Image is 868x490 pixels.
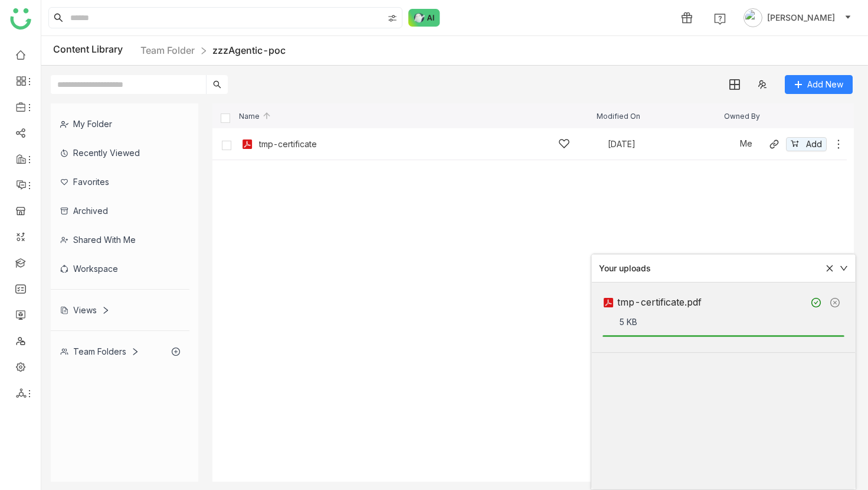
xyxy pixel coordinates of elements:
[743,8,762,27] img: avatar
[239,112,271,120] span: Name
[140,44,195,56] a: Team Folder
[724,112,760,120] span: Owned By
[729,79,740,90] img: grid.svg
[51,196,189,225] div: Archived
[241,138,253,150] img: pdf.svg
[619,316,844,329] div: 5 KB
[212,44,286,56] a: zzzAgentic-poc
[714,13,726,25] img: help.svg
[608,140,723,148] div: [DATE]
[262,111,271,121] img: arrow-up.svg
[767,11,835,24] span: [PERSON_NAME]
[259,139,317,149] a: tmp-certificate
[51,225,189,254] div: Shared with me
[408,9,440,27] img: ask-buddy-normal.svg
[60,346,139,356] div: Team Folders
[786,137,827,151] button: Add
[617,295,804,310] div: tmp-certificate.pdf
[807,78,843,91] span: Add New
[10,8,31,30] img: logo
[806,138,822,151] span: Add
[51,254,189,283] div: Workspace
[597,112,640,120] span: Modified On
[388,14,397,23] img: search-type.svg
[60,305,110,315] div: Views
[53,43,286,58] div: Content Library
[741,8,854,27] button: [PERSON_NAME]
[51,138,189,167] div: Recently Viewed
[51,109,189,138] div: My Folder
[602,297,614,309] img: pdf.svg
[723,138,752,150] div: Me
[599,262,818,275] div: Your uploads
[51,167,189,196] div: Favorites
[723,138,735,150] img: 6860d480bc89cb0674c8c7e9
[785,75,853,94] button: Add New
